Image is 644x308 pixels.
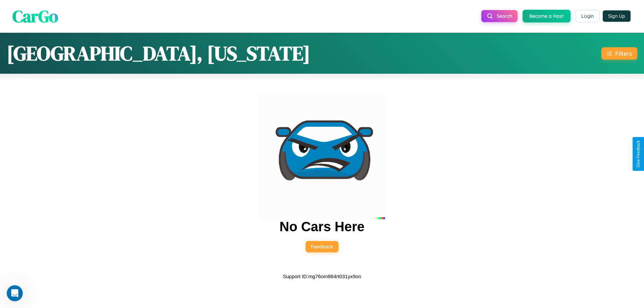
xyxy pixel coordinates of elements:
iframe: Intercom live chat [7,285,23,301]
button: Sign Up [603,10,631,22]
button: Search [481,10,518,22]
h2: No Cars Here [279,219,364,234]
img: car [259,93,385,219]
div: Give Feedback [636,140,641,168]
span: Search [497,13,512,19]
button: Login [576,10,599,22]
div: Filters [615,50,632,57]
p: Support ID: mg76om884rt031yx9on [283,272,361,281]
span: CarGo [12,4,58,27]
button: Become a Host [523,10,571,22]
h1: [GEOGRAPHIC_DATA], [US_STATE] [7,40,310,67]
button: Feedback [306,241,338,252]
button: Filters [601,47,637,60]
